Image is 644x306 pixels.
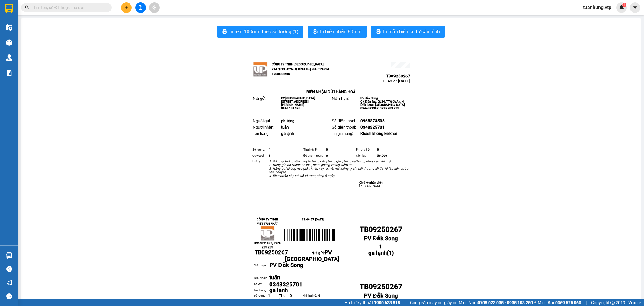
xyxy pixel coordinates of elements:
span: Tên hàng: [253,131,269,136]
span: plus [124,5,129,10]
span: search [25,5,29,10]
em: 1. Công ty không vận chuyển hàng cấm, hàng gian, hàng hư hỏng, vàng, bạc, đá quý. 2. Hàng gửi do ... [269,159,408,178]
strong: 0369 525 060 [555,300,581,305]
td: Quy cách: [252,153,268,159]
img: solution-icon [6,70,12,76]
span: In biên nhận 80mm [320,28,362,35]
span: Nơi nhận: [332,96,349,101]
span: ga lạnh [281,131,294,136]
span: copyright [610,301,615,305]
span: 0944391392, 0975 283 283 [254,241,281,249]
img: warehouse-icon [6,54,12,61]
strong: CÔNG TY TNHH VIỆT TÂN PHÁT [257,218,278,225]
span: Cung cấp máy in - giấy in: [410,299,457,306]
span: : [254,275,268,280]
span: ga lạnh [269,287,288,294]
span: PV Đắk Song [360,96,378,100]
span: 11:46:27 [DATE] [302,218,324,221]
span: Nơi gửi: [285,251,339,262]
span: Miền Nam [459,299,533,306]
span: 1 [269,148,271,151]
strong: BIÊN NHẬN GỬI HÀNG HOÁ [306,90,356,94]
img: logo [253,62,268,77]
span: 0943 134 393 [281,106,300,110]
strong: 1900 633 818 [374,300,400,305]
span: message [6,293,12,299]
span: TB09250267 [386,74,410,78]
sup: 1 [622,3,626,7]
span: caret-down [633,5,638,10]
span: TB09250267 [255,249,288,256]
span: Khách không kê khai [360,131,397,136]
span: tuấn [281,125,289,129]
span: [PERSON_NAME] [359,184,383,187]
span: aim [152,5,156,10]
img: icon-new-feature [619,5,624,10]
span: t [380,243,381,250]
img: logo-vxr [5,4,13,13]
span: printer [222,29,227,35]
span: 0 [326,154,328,157]
span: Nơi gửi: [253,96,266,101]
span: 1 [389,250,392,256]
td: Còn lại: [355,153,376,159]
span: Trị giá hàng: [332,131,353,136]
span: Người nhận: [253,125,274,129]
strong: ( ) [368,243,394,256]
span: Hỗ trợ kỹ thuật: [344,299,400,306]
span: printer [376,29,381,35]
span: phượng [281,119,295,123]
button: printerIn biên nhận 80mm [308,26,367,38]
span: CX Kiến Tạo, QL14, TT Đức An, H Đăk Song, [GEOGRAPHIC_DATA] [360,100,405,106]
span: PV Đắk Song [364,235,398,242]
span: In tem 100mm theo số lượng (1) [229,28,299,35]
span: TB09250267 [360,225,402,234]
span: ga lạnh [368,250,387,256]
span: 1 [268,294,270,298]
button: aim [149,2,160,13]
td: Số ĐT: [254,282,269,288]
span: [STREET_ADDRESS][PERSON_NAME] [281,100,309,106]
span: Số điện thoại: [332,119,356,123]
span: PV [GEOGRAPHIC_DATA] [281,96,315,100]
span: ⚪️ [534,301,536,304]
button: caret-down [630,2,640,13]
span: tuanhung.vtp [578,4,616,11]
span: PV Đắk Song [364,292,398,299]
span: Người gửi: [253,119,271,123]
span: 0 [290,293,292,298]
button: plus [121,2,132,13]
td: Số lượng: [252,147,268,153]
span: question-circle [6,266,12,272]
span: 0348325701 [360,125,385,129]
strong: 0708 023 035 - 0935 103 250 [478,300,533,305]
span: | [586,299,587,306]
span: 0 [377,148,379,151]
span: Miền Bắc [538,299,581,306]
img: warehouse-icon [6,39,12,46]
span: 0 [318,294,320,298]
td: Tên hàng: [254,288,269,293]
span: printer [313,29,318,35]
span: Lưu ý: [252,159,261,163]
span: notification [6,280,12,285]
span: tuấn [269,274,280,281]
span: file-add [138,5,143,10]
span: TB09250267 [360,282,402,291]
span: PV [GEOGRAPHIC_DATA] [285,249,339,262]
span: 50.000 [377,154,387,157]
strong: CÔNG TY TNHH [GEOGRAPHIC_DATA] 214 QL13 - P.26 - Q.BÌNH THẠNH - TP HCM 1900888606 [272,63,329,76]
span: | [405,299,405,306]
span: 0 [326,148,328,151]
td: Thụ hộ/ Phí [303,147,325,153]
span: 0968373505 [360,119,385,123]
span: PV Đắk Song [269,262,303,269]
span: 0348325701 [269,281,303,288]
img: warehouse-icon [6,252,12,259]
input: Tìm tên, số ĐT hoặc mã đơn [33,4,104,11]
button: file-add [135,2,146,13]
span: 1 [623,3,625,7]
img: warehouse-icon [6,24,12,31]
span: t [269,154,270,157]
button: printerIn tem 100mm theo số lượng (1) [217,26,303,38]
